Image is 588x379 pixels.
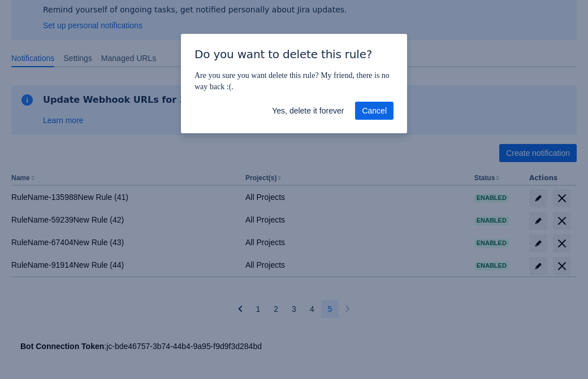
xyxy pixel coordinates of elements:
[194,47,372,61] span: Do you want to delete this rule?
[194,70,394,93] p: Are you sure you want delete this rule? My friend, there is no way back :(.
[355,102,394,120] button: Cancel
[265,102,351,120] button: Yes, delete it forever
[362,102,387,120] span: Cancel
[272,102,344,120] span: Yes, delete it forever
